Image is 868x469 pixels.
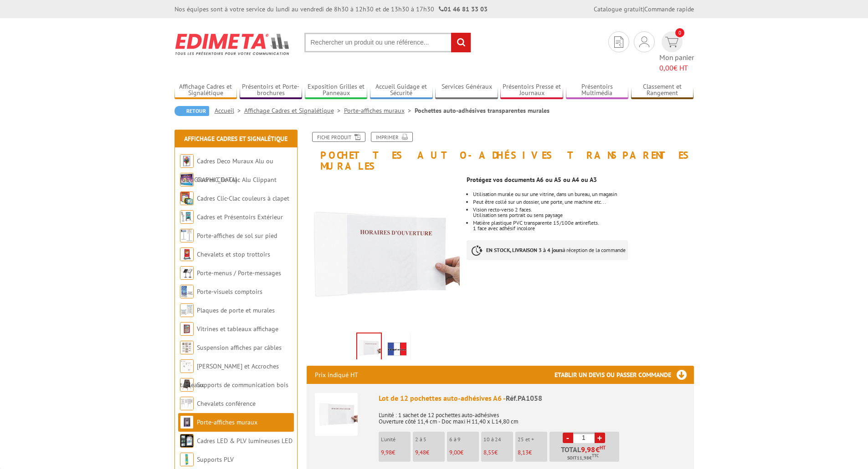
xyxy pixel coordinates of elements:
[379,393,686,403] div: Lot de 12 pochettes auto-adhésives A6 -
[518,449,529,456] span: 8,13
[357,333,381,362] img: porte_visuels_muraux_pa1058.jpg
[180,154,194,168] img: Cadres Deco Muraux Alu ou Bois
[180,322,194,336] img: Vitrines et tableaux affichage
[415,436,445,443] p: 2 à 5
[594,5,694,14] div: |
[180,285,194,298] img: Porte-visuels comptoirs
[644,5,694,13] a: Commande rapide
[197,194,289,202] a: Cadres Clic-Clac couleurs à clapet
[215,106,244,115] a: Accueil
[180,266,194,280] img: Porte-menus / Porte-messages
[184,135,288,143] a: Affichage Cadres et Signalétique
[449,449,479,456] p: €
[180,210,194,224] img: Cadres et Présentoirs Extérieur
[344,106,415,115] a: Porte-affiches muraux
[483,449,494,456] span: 8,55
[449,436,479,443] p: 6 à 9
[197,399,256,408] a: Chevalets conférence
[518,436,547,443] p: 25 et +
[304,33,471,52] input: Rechercher un produit ou une référence...
[595,433,605,443] a: +
[381,449,411,456] p: €
[370,83,433,98] a: Accueil Guidage et Sécurité
[197,213,283,221] a: Cadres et Présentoirs Extérieur
[244,106,344,115] a: Affichage Cadres et Signalétique
[659,63,694,73] span: € HT
[197,269,281,277] a: Porte-menus / Porte-messages
[473,207,693,212] p: Vision recto-verso 2 faces.
[596,446,600,453] span: €
[386,334,408,363] img: edimeta_produit_fabrique_en_france.jpg
[473,226,693,231] p: 1 face avec adhésif incolore
[197,381,288,389] a: Supports de communication bois
[675,28,684,37] span: 0
[486,247,563,253] strong: EN STOCK, LIVRAISON 3 à 4 jours
[581,446,596,453] span: 9,98
[381,449,392,456] span: 9,98
[439,5,488,13] strong: 01 46 81 33 03
[307,176,460,329] img: porte_visuels_muraux_pa1058.jpg
[563,433,573,443] a: -
[614,36,623,48] img: devis rapide
[197,250,270,258] a: Chevalets et stop trottoirs
[555,366,694,384] h3: Etablir un devis ou passer commande
[467,240,628,260] p: à réception de la commande
[506,393,542,403] span: Réf.PA1058
[566,83,629,98] a: Présentoirs Multimédia
[180,359,194,373] img: Cimaises et Accroches tableaux
[451,33,471,52] input: rechercher
[665,37,678,47] img: devis rapide
[180,192,194,205] img: Cadres Clic-Clac couleurs à clapet
[435,83,498,98] a: Services Généraux
[315,393,358,436] img: Lot de 12 pochettes auto-adhésives A6
[197,306,275,314] a: Plaques de porte et murales
[371,132,413,142] a: Imprimer
[567,454,599,462] span: Soit €
[659,52,694,73] span: Mon panier
[180,341,194,354] img: Suspension affiches par câbles
[180,453,194,466] img: Supports PLV
[473,220,693,226] p: Matière plastique PVC transparente 15/100e antireflets.
[197,418,257,426] a: Porte-affiches muraux
[381,436,411,443] p: L'unité
[449,449,460,456] span: 9,00
[180,362,279,389] a: [PERSON_NAME] et Accroches tableaux
[518,449,547,456] p: €
[594,5,643,13] a: Catalogue gratuit
[315,366,358,384] p: Prix indiqué HT
[197,343,282,352] a: Suspension affiches par câbles
[197,455,234,464] a: Supports PLV
[180,247,194,261] img: Chevalets et stop trottoirs
[379,406,686,425] p: L'unité : 1 sachet de 12 pochettes auto-adhésives Ouverture côté 11,4 cm - Doc maxi H 11,40 x L 1...
[180,229,194,242] img: Porte-affiches de sol sur pied
[552,446,619,462] p: Total
[483,436,513,443] p: 10 à 24
[577,454,589,462] span: 11,98
[197,287,262,296] a: Porte-visuels comptoirs
[175,5,488,14] div: Nos équipes sont à votre service du lundi au vendredi de 8h30 à 12h30 et de 13h30 à 17h30
[631,83,694,98] a: Classement et Rangement
[240,83,303,98] a: Présentoirs et Porte-brochures
[197,176,277,184] a: Cadres Clic-Clac Alu Clippant
[197,232,277,240] a: Porte-affiches de sol sur pied
[659,31,694,73] a: devis rapide 0 Mon panier 0,00€ HT
[197,437,293,445] a: Cadres LED & PLV lumineuses LED
[180,303,194,317] img: Plaques de porte et murales
[500,83,563,98] a: Présentoirs Presse et Journaux
[175,83,237,98] a: Affichage Cadres et Signalétique
[300,132,701,171] h1: Pochettes auto-adhésives transparentes murales
[180,434,194,448] img: Cadres LED & PLV lumineuses LED
[639,36,649,47] img: devis rapide
[197,325,278,333] a: Vitrines et tableaux affichage
[659,63,673,72] span: 0,00
[180,397,194,410] img: Chevalets conférence
[415,449,445,456] p: €
[180,157,273,184] a: Cadres Deco Muraux Alu ou [GEOGRAPHIC_DATA]
[305,83,368,98] a: Exposition Grilles et Panneaux
[312,132,365,142] a: Fiche produit
[175,106,209,116] a: Retour
[415,106,550,115] li: Pochettes auto-adhésives transparentes murales
[473,212,693,218] p: Utilisation sens portrait ou sens paysage
[473,192,693,197] li: Utilisation murale ou sur une vitrine, dans un bureau, un magasin
[473,199,693,205] li: Peut être collé sur un dossier, une porte, une machine etc...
